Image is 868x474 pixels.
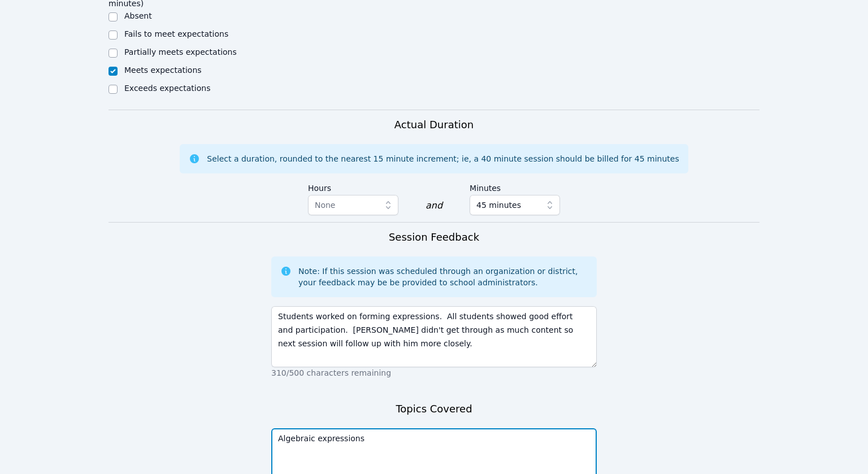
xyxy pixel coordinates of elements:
label: Exceeds expectations [124,84,210,93]
div: Note: If this session was scheduled through an organization or district, your feedback may be be ... [298,266,588,288]
div: and [426,199,442,212]
label: Fails to meet expectations [124,29,228,38]
h3: Session Feedback [389,229,479,245]
span: 45 minutes [476,198,521,212]
textarea: Students worked on forming expressions. All students showed good effort and participation. [PERSO... [271,306,597,367]
div: Select a duration, rounded to the nearest 15 minute increment; ie, a 40 minute session should be ... [207,153,679,164]
span: None [315,201,336,210]
button: None [308,195,398,215]
h3: Topics Covered [396,401,472,417]
label: Minutes [470,178,560,195]
label: Absent [124,11,152,20]
p: 310/500 characters remaining [271,367,597,379]
label: Meets expectations [124,66,202,75]
label: Partially meets expectations [124,47,237,56]
h3: Actual Duration [394,117,474,133]
button: 45 minutes [470,195,560,215]
label: Hours [308,178,398,195]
